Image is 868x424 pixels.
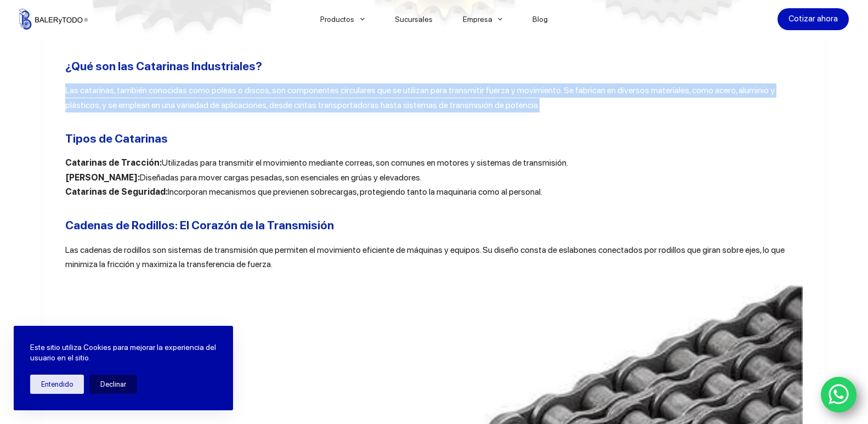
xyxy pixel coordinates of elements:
button: Declinar [89,375,137,394]
strong: [PERSON_NAME]: [65,172,140,183]
a: WhatsApp [821,377,857,413]
h2: Tipos de Catarinas [65,130,803,148]
strong: Catarinas de Seguridad: [65,186,168,197]
p: Las catarinas, también conocidas como poleas o discos, son componentes circulares que se utilizan... [65,83,803,112]
a: Cotizar ahora [778,8,849,30]
h2: Cadenas de Rodillos: El Corazón de la Transmisión [65,217,803,234]
img: Balerytodo [19,9,88,30]
h2: ¿Qué son las Catarinas Industriales? [65,58,803,75]
button: Entendido [30,375,84,394]
strong: Catarinas de Tracción: [65,157,162,168]
p: Las cadenas de rodillos son sistemas de transmisión que permiten el movimiento eficiente de máqui... [65,243,803,272]
p: Utilizadas para transmitir el movimiento mediante correas, son comunes en motores y sistemas de t... [65,156,803,199]
p: Este sitio utiliza Cookies para mejorar la experiencia del usuario en el sitio. [30,342,217,364]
